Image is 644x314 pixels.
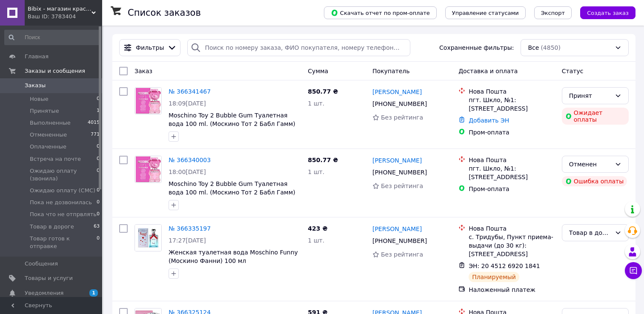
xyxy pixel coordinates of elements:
[30,107,59,115] span: Принятые
[30,167,97,183] span: Ожидаю оплату (звонила)
[469,128,555,137] div: Пром-оплата
[308,168,324,175] span: 1 шт.
[169,112,295,127] a: Moschino Toy 2 Bubble Gum Туалетная вода 100 ml. (Москино Тот 2 Бабл Гамм)
[30,211,97,218] span: Пока что не отпрвлять
[381,114,423,121] span: Без рейтинга
[308,157,338,163] span: 850.77 ₴
[381,183,423,189] span: Без рейтинга
[324,6,437,19] button: Скачать отчет по пром-оплате
[97,235,100,250] span: 0
[572,9,635,16] a: Создать заказ
[458,68,518,74] span: Доставка и оплата
[308,68,328,74] span: Сумма
[308,237,324,244] span: 1 шт.
[97,107,100,115] span: 1
[308,100,324,107] span: 1 шт.
[25,67,85,75] span: Заказы и сообщения
[469,263,540,269] span: ЭН: 20 4512 6920 1841
[97,143,100,151] span: 0
[528,43,539,52] span: Все
[135,156,162,183] a: Фото товару
[569,91,611,100] div: Принят
[128,8,201,18] h1: Список заказов
[169,100,206,107] span: 18:09[DATE]
[169,180,295,196] a: Moschino Toy 2 Bubble Gum Туалетная вода 100 ml. (Москино Тот 2 Бабл Гамм)
[625,262,642,279] button: Чат с покупателем
[25,274,73,282] span: Товары и услуги
[135,156,161,183] img: Фото товару
[469,233,555,258] div: с. Тридубы, Пункт приема-выдачи (до 30 кг): [STREET_ADDRESS]
[25,53,49,60] span: Главная
[169,225,211,232] a: № 366335197
[169,157,211,163] a: № 366340003
[4,30,100,45] input: Поиск
[469,272,519,282] div: Планируемый
[372,225,422,233] a: [PERSON_NAME]
[30,131,67,139] span: Отмененные
[381,251,423,258] span: Без рейтинга
[169,168,206,175] span: 18:00[DATE]
[169,237,206,244] span: 17:27[DATE]
[91,131,100,139] span: 771
[97,155,100,163] span: 0
[135,225,161,251] img: Фото товару
[587,10,629,16] span: Создать заказ
[469,156,555,164] div: Нова Пошта
[30,235,97,250] span: Товар готов к отправке
[469,117,509,124] a: Добавить ЭН
[28,13,102,20] div: Ваш ID: 3783404
[371,235,429,247] div: [PHONE_NUMBER]
[580,6,635,19] button: Создать заказ
[445,6,526,19] button: Управление статусами
[94,223,100,231] span: 63
[308,88,338,95] span: 850.77 ₴
[569,160,611,169] div: Отменен
[30,155,81,163] span: Встреча на почте
[135,224,162,251] a: Фото товару
[97,95,100,103] span: 0
[97,211,100,218] span: 0
[469,185,555,193] div: Пром-оплата
[371,98,429,110] div: [PHONE_NUMBER]
[169,88,211,95] a: № 366341467
[439,43,514,52] span: Сохраненные фильтры:
[30,95,49,103] span: Новые
[541,10,565,16] span: Экспорт
[25,260,58,268] span: Сообщения
[89,289,98,297] span: 1
[135,87,162,114] a: Фото товару
[569,228,611,237] div: Товар в дороге
[469,285,555,294] div: Наложенный платеж
[169,249,298,264] a: Женская туалетная вода Moschino Funny (Москино Фанни) 100 мл
[97,167,100,183] span: 0
[469,87,555,96] div: Нова Пошта
[372,156,422,165] a: [PERSON_NAME]
[136,43,164,52] span: Фильтры
[562,68,584,74] span: Статус
[469,224,555,233] div: Нова Пошта
[469,164,555,181] div: пгт. Шкло, №1: [STREET_ADDRESS]
[135,88,161,114] img: Фото товару
[469,96,555,113] div: пгт. Шкло, №1: [STREET_ADDRESS]
[30,143,66,151] span: Оплаченные
[562,108,629,125] div: Ожидает оплаты
[88,119,100,127] span: 4015
[308,225,327,232] span: 423 ₴
[372,68,410,74] span: Покупатель
[562,176,627,186] div: Ошибка оплаты
[331,9,430,17] span: Скачать отчет по пром-оплате
[97,199,100,206] span: 0
[371,166,429,178] div: [PHONE_NUMBER]
[28,5,92,13] span: Bibix - магазин красоты
[372,88,422,96] a: [PERSON_NAME]
[452,10,519,16] span: Управление статусами
[187,39,410,56] input: Поиск по номеру заказа, ФИО покупателя, номеру телефона, Email, номеру накладной
[25,82,46,89] span: Заказы
[97,187,100,194] span: 0
[135,68,152,74] span: Заказ
[30,223,74,231] span: Товар в дороге
[25,289,63,297] span: Уведомления
[30,199,92,206] span: Пока не дозвонилась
